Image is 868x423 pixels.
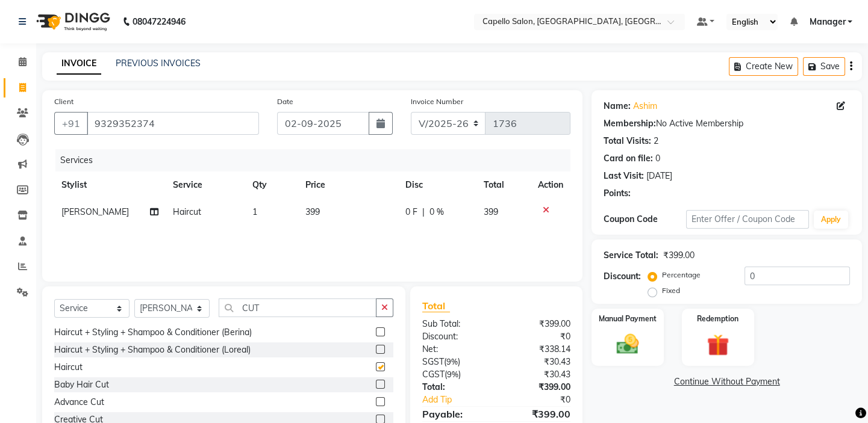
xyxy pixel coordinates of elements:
label: Fixed [662,285,680,296]
input: Search by Name/Mobile/Email/Code [87,112,259,135]
span: 0 F [405,206,417,218]
span: Manager [809,16,845,28]
div: ₹0 [496,330,579,343]
th: Action [531,171,570,199]
div: Total Visits: [604,135,651,147]
div: ( ) [413,356,496,368]
img: _cash.svg [610,332,646,357]
button: +91 [54,112,88,135]
a: PREVIOUS INVOICES [116,58,201,69]
div: Total: [413,381,496,394]
span: 9% [447,369,458,379]
img: _gift.svg [700,332,736,359]
div: 0 [655,152,660,165]
th: Price [298,171,399,199]
th: Stylist [54,171,166,199]
span: CGST [422,369,445,380]
div: 2 [654,135,658,147]
span: Total [422,300,450,312]
span: Haircut [173,206,201,217]
a: Add Tip [413,394,510,406]
div: Service Total: [604,249,658,262]
span: 399 [484,206,498,217]
th: Disc [398,171,476,199]
label: Date [277,96,293,107]
span: SGST [422,356,444,367]
div: Discount: [413,330,496,343]
div: Discount: [604,270,641,283]
label: Percentage [662,270,701,280]
div: Services [55,149,579,171]
button: Save [803,57,845,76]
b: 08047224946 [133,5,186,39]
div: ₹0 [510,394,579,406]
span: [PERSON_NAME] [61,206,129,217]
th: Qty [245,171,298,199]
div: Haircut + Styling + Shampoo & Conditioner (Berina) [54,326,252,339]
label: Invoice Number [411,96,463,107]
div: ₹338.14 [496,343,579,356]
div: Card on file: [604,152,653,165]
div: Baby Hair Cut [54,378,109,391]
span: 399 [305,206,320,217]
label: Redemption [697,313,738,324]
label: Manual Payment [599,313,657,324]
th: Total [476,171,531,199]
div: ₹399.00 [663,249,695,262]
div: Coupon Code [604,213,685,226]
div: Net: [413,343,496,356]
button: Create New [729,57,798,76]
div: ₹30.43 [496,356,579,368]
img: logo [31,5,113,39]
th: Service [166,171,245,199]
div: ₹399.00 [496,381,579,394]
span: 1 [252,206,257,217]
div: ₹30.43 [496,368,579,381]
input: Search or Scan [219,298,376,317]
div: Haircut [54,361,83,374]
div: ₹399.00 [496,318,579,330]
span: 9% [446,357,458,366]
div: Name: [604,100,631,113]
button: Apply [814,211,848,229]
a: INVOICE [57,53,101,75]
div: Membership: [604,117,656,130]
input: Enter Offer / Coupon Code [686,210,809,229]
div: Last Visit: [604,170,644,182]
span: 0 % [429,206,444,218]
div: ₹399.00 [496,407,579,421]
div: [DATE] [646,170,672,182]
div: Payable: [413,407,496,421]
a: Ashim [633,100,657,113]
a: Continue Without Payment [594,375,860,388]
span: | [422,206,425,218]
div: ( ) [413,368,496,381]
label: Client [54,96,73,107]
div: Haircut + Styling + Shampoo & Conditioner (Loreal) [54,344,251,356]
div: No Active Membership [604,117,850,130]
div: Points: [604,187,631,200]
div: Sub Total: [413,318,496,330]
div: Advance Cut [54,396,104,409]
